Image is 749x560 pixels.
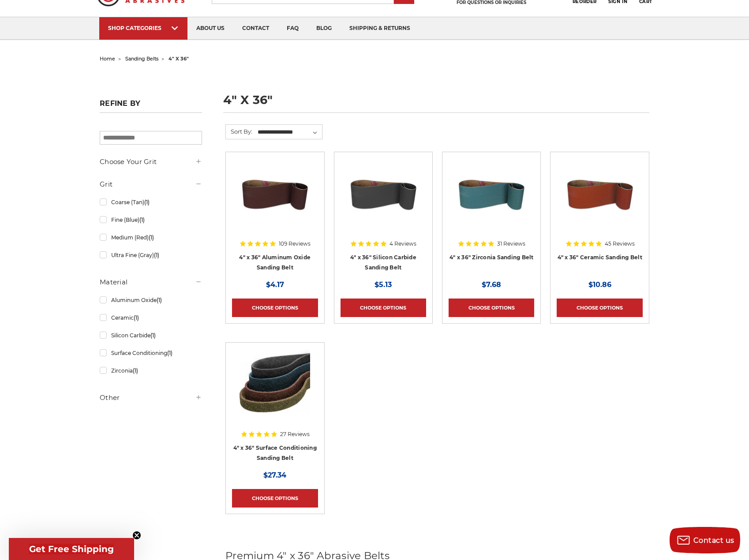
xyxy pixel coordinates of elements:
[280,432,310,437] span: 27 Reviews
[100,56,115,62] a: home
[240,158,310,229] img: 4" x 36" Aluminum Oxide Sanding Belt
[157,297,162,303] span: (1)
[132,531,141,540] button: Close teaser
[605,241,635,246] span: 45 Reviews
[256,126,322,139] select: Sort By:
[557,158,642,244] a: 4" x 36" Ceramic Sanding Belt
[169,56,189,62] span: 4" x 36"
[449,299,534,317] a: Choose Options
[133,367,138,374] span: (1)
[167,350,172,356] span: (1)
[100,157,202,167] h5: Choose Your Grit
[100,212,202,228] a: Fine (Blue)
[263,471,286,479] span: $27.34
[348,158,419,229] img: 4" x 36" Silicon Carbide File Belt
[341,158,426,244] a: 4" x 36" Silicon Carbide File Belt
[341,299,426,317] a: Choose Options
[139,217,145,223] span: (1)
[279,241,311,246] span: 109 Reviews
[497,241,525,246] span: 31 Reviews
[100,179,202,190] h5: Grit
[232,158,318,244] a: 4" x 36" Aluminum Oxide Sanding Belt
[232,299,318,317] a: Choose Options
[154,252,159,258] span: (1)
[108,25,179,31] div: SHOP CATEGORIES
[29,544,114,554] span: Get Free Shipping
[150,332,156,339] span: (1)
[482,280,501,289] span: $7.68
[125,56,158,62] a: sanding belts
[565,158,635,229] img: 4" x 36" Ceramic Sanding Belt
[100,99,202,113] h5: Refine by
[144,199,150,205] span: (1)
[100,194,202,210] a: Coarse (Tan)
[449,158,534,244] a: 4" x 36" Zirconia Sanding Belt
[232,349,318,434] a: 4"x36" Surface Conditioning Sanding Belts
[278,17,307,40] a: faq
[100,230,202,245] a: Medium (Red)
[134,314,139,321] span: (1)
[100,310,202,325] a: Ceramic
[670,527,740,553] button: Contact us
[588,280,611,289] span: $10.86
[350,254,416,271] a: 4" x 36" Silicon Carbide Sanding Belt
[149,234,154,241] span: (1)
[232,489,318,508] a: Choose Options
[558,254,642,261] a: 4" x 36" Ceramic Sanding Belt
[100,277,202,287] h5: Material
[307,17,341,40] a: blog
[100,328,202,343] a: Silicon Carbide
[374,280,392,289] span: $5.13
[341,17,419,40] a: shipping & returns
[449,254,534,261] a: 4" x 36" Zirconia Sanding Belt
[226,125,252,138] label: Sort By:
[266,280,284,289] span: $4.17
[100,363,202,378] a: Zirconia
[233,17,278,40] a: contact
[239,254,311,271] a: 4" x 36" Aluminum Oxide Sanding Belt
[456,158,527,229] img: 4" x 36" Zirconia Sanding Belt
[233,444,317,461] a: 4" x 36" Surface Conditioning Sanding Belt
[389,241,416,246] span: 4 Reviews
[100,292,202,308] a: Aluminum Oxide
[100,247,202,263] a: Ultra Fine (Gray)
[187,17,233,40] a: about us
[100,345,202,361] a: Surface Conditioning
[9,538,134,560] div: Get Free ShippingClose teaser
[240,349,310,419] img: 4"x36" Surface Conditioning Sanding Belts
[557,299,642,317] a: Choose Options
[693,536,734,545] span: Contact us
[223,94,649,113] h1: 4" x 36"
[100,392,202,403] h5: Other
